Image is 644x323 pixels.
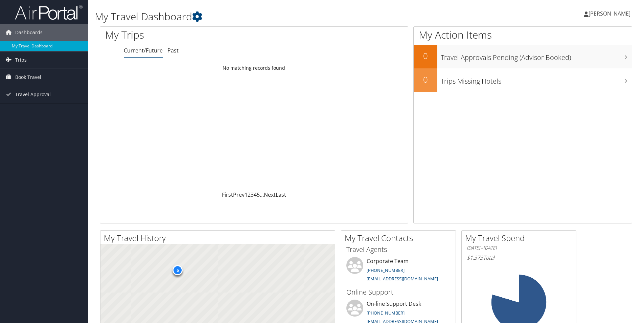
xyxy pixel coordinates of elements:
[414,68,632,92] a: 0Trips Missing Hotels
[367,276,438,282] a: [EMAIL_ADDRESS][DOMAIN_NAME]
[414,28,632,42] h1: My Action Items
[254,191,257,198] a: 4
[414,50,437,62] h2: 0
[257,191,260,198] a: 5
[367,310,405,316] a: [PHONE_NUMBER]
[248,191,251,198] a: 2
[367,267,405,273] a: [PHONE_NUMBER]
[104,232,335,244] h2: My Travel History
[95,9,456,24] h1: My Travel Dashboard
[15,24,43,41] span: Dashboards
[264,191,276,198] a: Next
[222,191,233,198] a: First
[124,47,163,54] a: Current/Future
[346,287,451,297] h3: Online Support
[467,245,571,251] h6: [DATE] - [DATE]
[584,3,637,24] a: [PERSON_NAME]
[167,47,179,54] a: Past
[105,28,275,42] h1: My Trips
[441,73,632,86] h3: Trips Missing Hotels
[414,45,632,68] a: 0Travel Approvals Pending (Advisor Booked)
[345,232,456,244] h2: My Travel Contacts
[233,191,245,198] a: Prev
[346,245,451,254] h3: Travel Agents
[172,265,183,275] div: 5
[100,62,408,74] td: No matching records found
[245,191,248,198] a: 1
[276,191,286,198] a: Last
[589,10,630,17] span: [PERSON_NAME]
[260,191,264,198] span: …
[15,69,41,86] span: Book Travel
[15,51,27,68] span: Trips
[467,254,571,261] h6: Total
[15,86,51,103] span: Travel Approval
[15,4,83,20] img: airportal-logo.png
[441,49,632,62] h3: Travel Approvals Pending (Advisor Booked)
[414,74,437,85] h2: 0
[465,232,576,244] h2: My Travel Spend
[251,191,254,198] a: 3
[343,257,454,285] li: Corporate Team
[467,254,483,261] span: $1,373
